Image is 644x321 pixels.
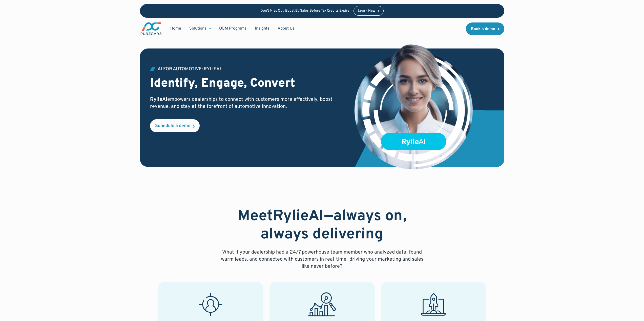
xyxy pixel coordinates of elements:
[353,43,474,171] img: customer data platform illustration
[466,22,504,35] a: Book a demo
[140,22,162,36] img: purecars logo
[215,24,251,33] a: OEM Programs
[150,77,346,91] h2: Identify, Engage, Convert
[155,124,191,128] div: Schedule a demo
[274,24,299,33] a: About Us
[150,119,200,132] a: Schedule a demo
[273,207,324,226] strong: RylieAI
[189,26,206,31] div: Solutions
[471,27,495,31] div: Book a demo
[260,9,349,13] p: Don’t Miss Out: Boost EV Sales Before Tax Credits Expire
[354,6,384,16] a: Learn How
[185,24,215,33] div: Solutions
[261,207,407,244] strong: —always on, always delivering
[251,24,274,33] a: Insights
[238,207,273,226] strong: Meet
[166,24,185,33] a: Home
[358,9,375,13] div: Learn How
[140,22,162,36] a: main
[217,249,427,270] p: What if your dealership had a 24/7 powerhouse team member who analyzed data, found warm leads, an...
[150,96,346,110] p: empowers dealerships to connect with customers more effectively, boost revenue, and stay at the f...
[150,96,167,103] strong: RylieAI
[158,67,221,71] div: AI for Automotive: RylieAI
